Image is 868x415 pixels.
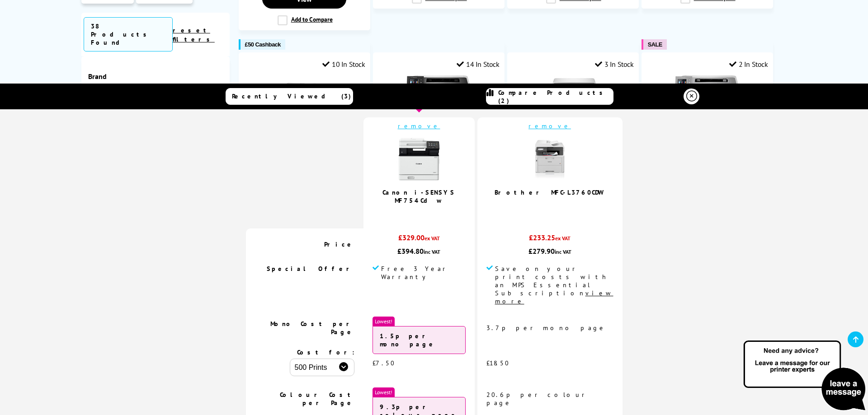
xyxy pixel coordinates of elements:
[486,359,509,367] span: £18.50
[382,188,455,205] a: Canon i-SENSYS MF754Cdw
[539,75,607,143] img: Brother HL-L9430CDN
[411,209,422,219] span: 5.0
[495,188,605,196] a: Brother MFC-L3760CDW
[280,391,354,407] span: Colour Cost per Page
[555,235,571,242] span: ex VAT
[88,72,223,81] span: Brand
[673,75,741,143] img: Brother HL-L9310CDW
[84,17,173,51] span: 38 Products Found
[297,348,354,356] span: Cost for:
[486,391,588,407] span: 20.6p per colour page
[528,122,571,130] a: remove
[729,60,768,69] div: 2 In Stock
[457,60,499,69] div: 14 In Stock
[648,41,662,48] span: SALE
[486,233,613,247] div: £233.25
[270,320,354,336] span: Mono Cost per Page
[486,247,613,256] div: £279.90
[239,39,285,50] button: £50 Cashback
[498,89,613,105] span: Compare Products (2)
[373,387,395,397] span: Lowest!
[486,324,606,332] span: 3.7p per mono page
[232,92,351,100] span: Recently Viewed (3)
[173,26,215,43] a: reset filters
[405,75,472,143] img: Brother HL-L8360CDW
[373,359,395,367] span: £7.50
[425,235,440,242] span: ex VAT
[267,265,354,273] span: Special Offer
[555,248,571,255] span: inc VAT
[381,265,466,281] span: Free 3 Year Warranty
[642,39,667,50] button: SALE
[245,41,281,48] span: £50 Cashback
[422,209,431,219] span: / 5
[278,15,333,25] label: Add to Compare
[373,247,466,256] div: £394.80
[398,122,440,130] a: remove
[324,240,354,248] span: Price
[396,137,442,182] img: Canon-MF754Cdw-Front-Small.jpg
[373,233,466,247] div: £329.00
[527,137,572,182] img: brother-MFC-L3760CDW-front-small.jpg
[595,60,634,69] div: 3 In Stock
[373,317,395,326] span: Lowest!
[486,88,613,105] a: Compare Products (2)
[741,339,868,413] img: Open Live Chat window
[270,75,338,143] img: Brother MFC-L8340CDW
[495,289,613,305] u: view more
[380,332,436,348] strong: 1.5p per mono page
[424,248,440,255] span: inc VAT
[495,265,613,305] span: Save on your print costs with an MPS Essential Subscription
[226,88,353,105] a: Recently Viewed (3)
[322,60,365,69] div: 10 In Stock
